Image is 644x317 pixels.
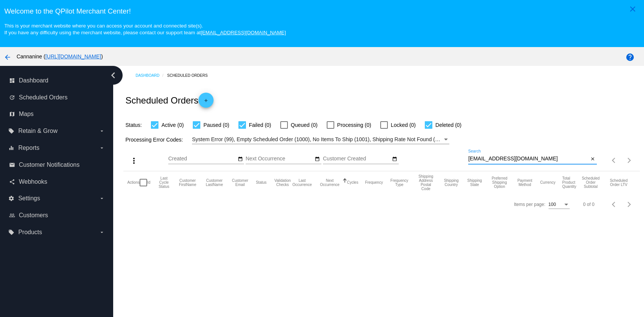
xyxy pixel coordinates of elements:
i: local_offer [8,229,14,235]
a: Scheduled Orders [167,70,214,81]
input: Customer Created [323,156,391,162]
i: settings [8,195,14,201]
i: arrow_drop_down [99,145,105,151]
mat-icon: close [590,156,595,162]
mat-icon: date_range [392,156,397,162]
a: people_outline Customers [9,209,105,221]
mat-icon: add [201,98,211,107]
input: Next Occurrence [246,156,314,162]
mat-icon: close [628,5,637,14]
a: [EMAIL_ADDRESS][DOMAIN_NAME] [201,30,286,35]
i: map [9,111,15,117]
i: arrow_drop_down [99,229,105,235]
button: Change sorting for Frequency [365,180,383,185]
span: Processing Error Codes: [125,137,183,143]
button: Change sorting for LifetimeValue [609,178,629,187]
mat-icon: arrow_back [3,53,12,62]
input: Search [468,156,589,162]
i: arrow_drop_down [99,128,105,134]
mat-icon: more_vert [129,156,138,165]
button: Next page [622,197,637,212]
i: arrow_drop_down [99,195,105,201]
span: Failed (0) [249,120,271,130]
a: email Customer Notifications [9,159,105,171]
button: Change sorting for ShippingPostcode [416,174,436,191]
i: equalizer [8,145,14,151]
button: Change sorting for LastProcessingCycleId [157,176,171,189]
button: Change sorting for PaymentMethod.Type [516,178,533,187]
i: share [9,179,15,185]
button: Change sorting for LastOccurrenceUtc [292,178,312,187]
button: Previous page [607,197,622,212]
mat-icon: date_range [315,156,320,162]
span: Products [18,229,42,236]
button: Change sorting for Cycles [347,180,358,185]
span: Scheduled Orders [19,94,68,101]
i: dashboard [9,78,15,84]
mat-select: Filter by Processing Error Codes [192,135,449,144]
button: Change sorting for Id [147,180,150,185]
button: Change sorting for CustomerEmail [231,178,249,187]
button: Clear [589,155,597,163]
button: Change sorting for Subtotal [580,176,602,189]
mat-header-cell: Actions [127,171,140,194]
i: local_offer [8,128,14,134]
mat-select: Items per page: [549,202,570,207]
span: Customer Notifications [19,162,80,168]
span: Status: [125,122,142,128]
span: Active (0) [161,120,184,130]
span: Dashboard [19,77,48,84]
span: Paused (0) [203,120,229,130]
i: chevron_left [107,69,119,81]
span: Deleted (0) [435,120,461,130]
a: map Maps [9,108,105,120]
span: Reports [18,145,39,151]
h2: Scheduled Orders [125,93,213,108]
small: This is your merchant website where you can access your account and connected site(s). If you hav... [4,23,286,35]
button: Change sorting for CustomerFirstName [178,178,198,187]
div: Items per page: [514,202,545,207]
span: Processing (0) [337,120,371,130]
span: Customers [19,212,48,219]
span: 100 [549,202,556,207]
button: Next page [622,153,637,168]
a: Dashboard [135,70,167,81]
span: Locked (0) [391,120,416,130]
button: Change sorting for ShippingCountry [443,178,460,187]
span: Cannanine ( ) [17,53,103,59]
button: Previous page [607,153,622,168]
mat-header-cell: Validation Checks [274,171,292,194]
button: Change sorting for ShippingState [466,178,483,187]
input: Created [168,156,236,162]
i: email [9,162,15,168]
mat-header-cell: Total Product Quantity [562,171,580,194]
a: dashboard Dashboard [9,75,105,87]
h3: Welcome to the QPilot Merchant Center! [4,7,639,15]
span: Maps [19,111,34,117]
a: [URL][DOMAIN_NAME] [45,53,101,59]
span: Settings [18,195,40,202]
div: 0 of 0 [583,202,595,207]
span: Webhooks [19,178,47,185]
mat-icon: help [626,53,635,62]
button: Change sorting for NextOccurrenceUtc [319,178,340,187]
span: Retain & Grow [18,128,57,134]
mat-icon: date_range [238,156,243,162]
button: Change sorting for CustomerLastName [204,178,224,187]
button: Change sorting for PreferredShippingOption [489,176,509,189]
a: update Scheduled Orders [9,91,105,104]
span: Queued (0) [291,120,318,130]
i: people_outline [9,212,15,218]
button: Change sorting for Status [256,180,266,185]
i: update [9,94,15,101]
button: Change sorting for CurrencyIso [540,180,556,185]
a: share Webhooks [9,176,105,188]
button: Change sorting for FrequencyType [390,178,409,187]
